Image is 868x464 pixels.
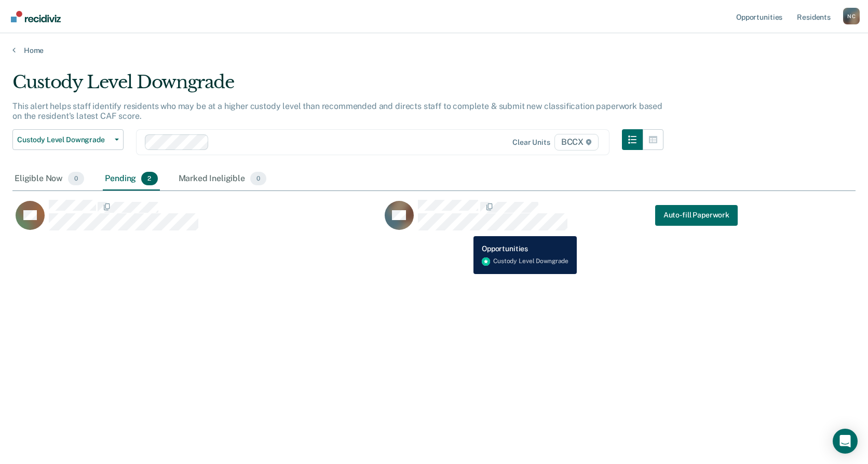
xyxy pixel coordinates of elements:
img: Recidiviz [11,11,61,22]
div: Custody Level Downgrade [12,72,663,101]
span: 0 [68,172,84,185]
div: N C [843,8,860,24]
span: 0 [250,172,266,185]
a: Home [12,46,856,55]
span: 2 [141,172,157,185]
button: Auto-fill Paperwork [655,204,738,225]
a: Navigate to form link [655,204,738,225]
div: Clear units [512,138,550,147]
p: This alert helps staff identify residents who may be at a higher custody level than recommended a... [12,101,662,121]
button: Custody Level Downgrade [12,129,124,150]
div: Marked Ineligible0 [177,168,269,190]
div: CaseloadOpportunityCell-00386515 [382,199,751,241]
div: CaseloadOpportunityCell-00649958 [12,199,382,241]
div: Eligible Now0 [12,168,86,190]
button: Profile dropdown button [843,8,860,24]
span: Custody Level Downgrade [17,135,111,144]
div: Pending2 [103,168,159,190]
span: BCCX [554,134,599,151]
div: Open Intercom Messenger [833,429,858,454]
